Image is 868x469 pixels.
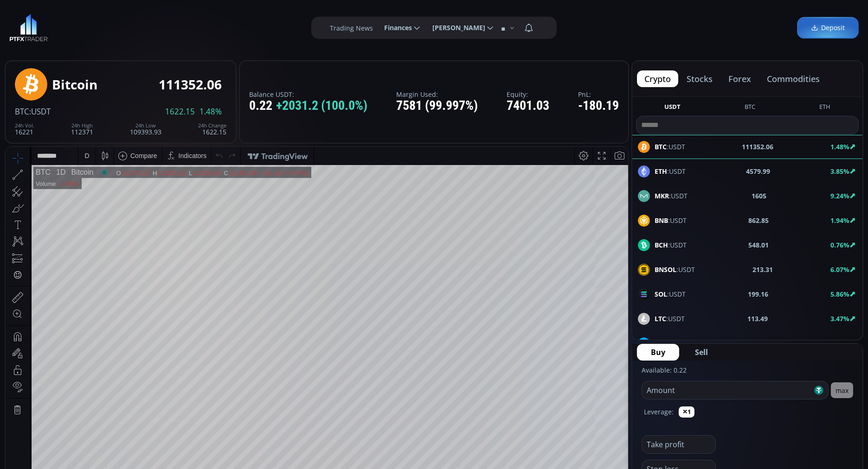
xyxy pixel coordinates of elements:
div: 111825.16 [152,23,180,30]
span: +2031.2 (100.0%) [276,99,367,113]
b: 0.76% [830,241,849,249]
b: 199.16 [748,289,768,299]
div: Toggle Auto Scale [602,368,621,386]
div: 1d [105,373,112,380]
label: Trading News [330,23,373,33]
span: Finances [378,19,412,37]
div: 111763.22 [116,23,144,30]
div:  [8,124,16,133]
div: O [110,23,116,30]
img: LOGO [9,14,48,42]
div: Indicators [173,5,201,13]
div: 16221 [15,123,34,135]
div: Hide Drawings Toolbar [21,346,26,359]
span: :USDT [655,215,687,225]
button: stocks [679,70,720,87]
label: Available: 0.22 [642,366,687,374]
div: 7581 (99.997%) [396,99,478,113]
span: 1.48% [199,108,222,116]
button: 02:38:21 (UTC) [514,368,565,386]
div: 24h Change [198,123,226,128]
b: 9.24% [830,191,849,200]
b: BNSOL [655,265,676,274]
button: Buy [637,344,679,361]
span: :USDT [655,265,695,274]
div: 109393.93 [130,123,161,135]
b: 548.01 [748,240,769,250]
span: :USDT [655,338,688,348]
div: H [147,23,152,30]
span: :USDT [655,166,686,176]
div: 7401.03 [507,99,549,113]
div: Volume [30,33,50,40]
label: Leverage: [644,407,674,417]
b: ETH [655,167,667,176]
div: 1y [47,373,54,380]
b: 1605 [752,191,766,201]
b: 4579.99 [746,166,770,176]
b: BNB [655,216,668,225]
b: 213.31 [752,265,773,274]
span: 02:38:21 (UTC) [517,373,562,380]
div: auto [605,373,618,380]
div: −411.16 (−0.37%) [254,23,302,30]
div: 1D [45,21,60,30]
div: Toggle Percentage [574,368,587,386]
span: Buy [651,347,665,358]
b: LTC [655,314,666,323]
b: 3.95% [830,339,849,348]
span: :USDT [655,240,687,250]
button: ETH [816,102,834,114]
span: :USDT [655,314,685,323]
button: ✕1 [679,406,694,418]
div: Compare [125,5,152,13]
b: 113.49 [747,314,768,323]
div: Bitcoin [52,77,97,92]
button: crypto [637,70,678,87]
div: 1m [76,373,84,380]
div: D [79,5,84,13]
button: USDT [661,102,684,114]
div: BTC [30,21,45,30]
b: 6.07% [830,265,849,274]
b: 3.85% [830,167,849,176]
div: L [183,23,187,30]
b: 862.85 [748,215,769,225]
div: 5y [33,373,40,380]
div: 111092.80 [187,23,215,30]
div: -180.19 [578,99,619,113]
b: SOL [655,290,667,298]
div: log [590,373,599,380]
label: Equity: [507,91,549,98]
div: 24h High [71,123,93,128]
div: Market open [95,21,103,30]
a: Deposit [797,17,859,39]
div: C [219,23,223,30]
b: 5.86% [830,290,849,298]
span: :USDT [655,191,688,201]
b: MKR [655,191,669,200]
div: Go to [124,368,139,386]
div: 3m [60,373,69,380]
span: 1622.15 [165,108,195,116]
span: Deposit [811,23,845,33]
div: 111352.06 [223,23,251,30]
div: 1622.15 [198,123,226,135]
button: Sell [681,344,722,361]
div: 24h Low [130,123,161,128]
b: 1.94% [830,216,849,225]
b: LINK [655,339,670,348]
button: forex [721,70,759,87]
b: 3.47% [830,314,849,323]
div: 111352.06 [159,77,222,92]
span: Sell [695,347,708,358]
button: commodities [759,70,827,87]
b: BCH [655,241,668,249]
span: :USDT [655,289,686,299]
div: 24h Vol. [15,123,34,128]
button: BTC [741,102,759,114]
span: BTC [15,106,29,117]
div: Bitcoin [60,21,88,30]
span: [PERSON_NAME] [426,19,485,37]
